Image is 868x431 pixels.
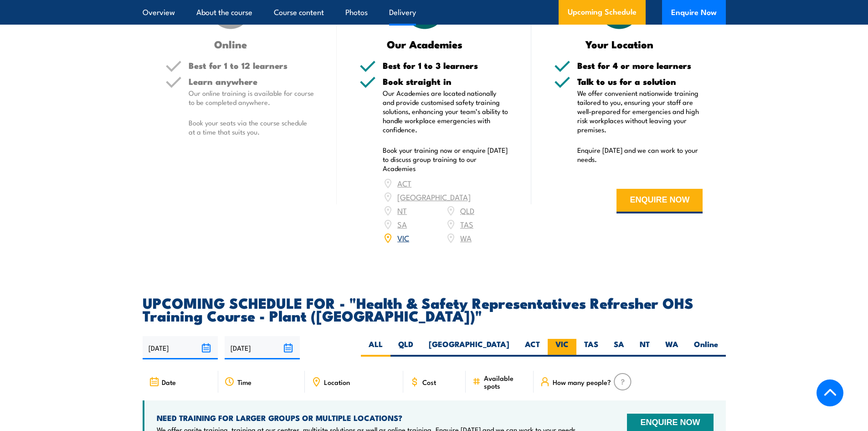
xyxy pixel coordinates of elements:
h2: UPCOMING SCHEDULE FOR - "Health & Safety Representatives Refresher OHS Training Course - Plant ([... [143,296,726,322]
a: VIC [397,232,409,243]
p: We offer convenient nationwide training tailored to you, ensuring your staff are well-prepared fo... [577,88,703,134]
label: TAS [576,339,606,357]
h3: Our Academies [360,39,490,49]
h5: Best for 1 to 3 learners [383,61,508,70]
p: Book your training now or enquire [DATE] to discuss group training to our Academies [383,145,508,173]
h5: Best for 1 to 12 learners [189,61,314,70]
span: Date [162,378,176,386]
span: Location [324,378,350,386]
p: Book your seats via the course schedule at a time that suits you. [189,118,314,136]
span: Cost [422,378,436,386]
p: Enquire [DATE] and we can work to your needs. [577,145,703,164]
label: QLD [390,339,421,357]
h3: Your Location [554,39,685,49]
h5: Learn anywhere [189,77,314,86]
label: ALL [361,339,390,357]
h4: NEED TRAINING FOR LARGER GROUPS OR MULTIPLE LOCATIONS? [157,413,578,423]
label: WA [657,339,686,357]
input: To date [225,336,300,359]
h5: Talk to us for a solution [577,77,703,86]
label: Online [686,339,726,357]
p: Our Academies are located nationally and provide customised safety training solutions, enhancing ... [383,88,508,134]
h3: Online [165,39,296,49]
label: VIC [548,339,576,357]
label: [GEOGRAPHIC_DATA] [421,339,517,357]
span: Available spots [484,374,527,389]
span: How many people? [553,378,611,386]
button: ENQUIRE NOW [616,189,703,213]
label: NT [632,339,657,357]
label: SA [606,339,632,357]
p: Our online training is available for course to be completed anywhere. [189,88,314,107]
h5: Book straight in [383,77,508,86]
label: ACT [517,339,548,357]
h5: Best for 4 or more learners [577,61,703,70]
span: Time [237,378,252,386]
input: From date [143,336,218,359]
